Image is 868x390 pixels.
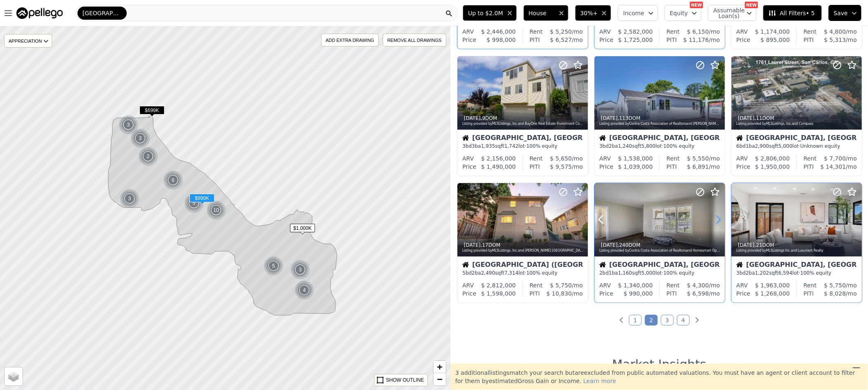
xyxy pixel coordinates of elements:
[530,154,543,163] div: Rent
[130,128,150,148] div: 3
[464,115,481,121] time: 2025-09-17 02:15
[814,289,857,298] div: /mo
[5,367,23,385] a: Layers
[667,163,677,171] div: PITI
[550,282,572,289] span: $ 5,750
[683,37,709,43] span: $ 11,176
[667,154,680,163] div: Rent
[138,147,158,166] div: 2
[680,28,720,36] div: /mo
[530,289,540,298] div: PITI
[264,256,284,276] img: g1.png
[575,5,612,21] button: 30%+
[677,315,690,326] a: Page 4
[434,361,446,373] a: Zoom in
[184,193,204,213] img: g1.png
[457,183,587,303] a: [DATE],17DOMListing provided byMLSListings, Inc.and [PERSON_NAME] [GEOGRAPHIC_DATA]House[GEOGRAPH...
[530,163,540,171] div: PITI
[755,290,790,297] span: $ 1,268,000
[290,224,315,232] span: $1,000K
[820,163,846,170] span: $ 14,301
[601,115,618,121] time: 2025-09-16 22:36
[540,163,583,171] div: /mo
[481,28,516,35] span: $ 2,446,000
[661,315,674,326] a: Page 3
[736,135,743,141] img: House
[824,282,846,289] span: $ 5,750
[462,154,474,163] div: ARV
[543,154,583,163] div: /mo
[677,289,720,298] div: /mo
[120,189,140,209] img: g1.png
[618,155,653,162] span: $ 1,538,000
[523,5,569,21] button: House
[629,315,642,326] a: Page 1
[708,5,756,21] button: Assumable Loan(s)
[599,28,611,36] div: ARV
[437,374,443,384] span: −
[736,122,858,126] div: Listing provided by MLSListings, Inc. and Compass
[163,170,183,190] img: g1.png
[763,5,822,21] button: All Filters• 5
[530,36,540,44] div: PITI
[814,163,857,171] div: /mo
[530,28,543,36] div: Rent
[462,270,583,276] div: 5 bd 2 ba sqft lot · 100% equity
[755,28,790,35] span: $ 1,174,000
[667,28,680,36] div: Rent
[824,37,846,43] span: $ 5,313
[623,9,644,17] span: Income
[462,28,474,36] div: ARV
[755,282,790,289] span: $ 1,963,000
[504,143,518,149] span: 1,742
[599,36,613,44] div: Price
[599,135,606,141] img: House
[804,281,817,289] div: Rent
[462,163,476,171] div: Price
[736,143,857,149] div: 6 bd 1 ba sqft lot · Unknown equity
[804,154,817,163] div: Rent
[290,224,315,236] div: $1,000K
[462,281,474,289] div: ARV
[599,289,613,298] div: Price
[481,282,516,289] span: $ 2,812,000
[462,36,476,44] div: Price
[550,155,572,162] span: $ 5,650
[290,260,311,280] img: g1.png
[540,36,583,44] div: /mo
[817,28,857,36] div: /mo
[481,270,495,276] span: 2,490
[677,163,720,171] div: /mo
[462,289,476,298] div: Price
[755,270,769,276] span: 1,202
[690,2,703,8] div: NEW
[295,280,315,300] img: g1.png
[804,163,814,171] div: PITI
[618,37,653,43] span: $ 1,725,000
[130,128,151,148] img: g1.png
[736,270,857,276] div: 3 bd 2 ba sqft lot · 100% equity
[450,364,868,390] div: 3 additional listing s match your search but are excluded from public automated valuations. You m...
[386,376,424,384] div: SHOW OUTLINE
[599,135,720,143] div: [GEOGRAPHIC_DATA], [GEOGRAPHIC_DATA]
[487,37,516,43] span: $ 998,000
[583,378,616,384] span: Learn more
[139,106,164,118] div: $699K
[778,143,792,149] span: 5,000
[736,115,858,122] div: , 11 DOM
[450,316,868,324] ul: Pagination
[736,281,748,289] div: ARV
[4,34,52,48] div: APPRECIATION
[543,28,583,36] div: /mo
[687,28,709,35] span: $ 6,150
[550,28,572,35] span: $ 5,250
[594,56,724,176] a: [DATE],113DOMListing provided byContra Costa Association of Realtorsand [PERSON_NAME] Coastal Pro...
[594,183,724,303] a: [DATE],240DOMListing provided byContra Costa Association of Realtorsand Homesmart Optima RealtyHo...
[778,270,792,276] span: 6,594
[817,154,857,163] div: /mo
[462,248,584,253] div: Listing provided by MLSListings, Inc. and [PERSON_NAME] [GEOGRAPHIC_DATA]
[463,5,516,21] button: Up to $2.0M
[829,5,861,21] button: Save
[119,115,139,135] img: g1.png
[687,282,709,289] span: $ 4,300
